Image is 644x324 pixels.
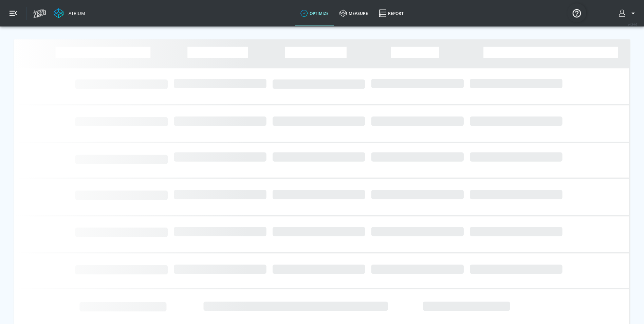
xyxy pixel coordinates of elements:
a: Report [373,1,409,25]
span: v 4.24.0 [628,22,637,26]
a: Atrium [54,8,85,18]
div: Atrium [66,10,85,16]
a: measure [334,1,373,25]
a: optimize [295,1,334,25]
button: Open Resource Center [567,3,586,22]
